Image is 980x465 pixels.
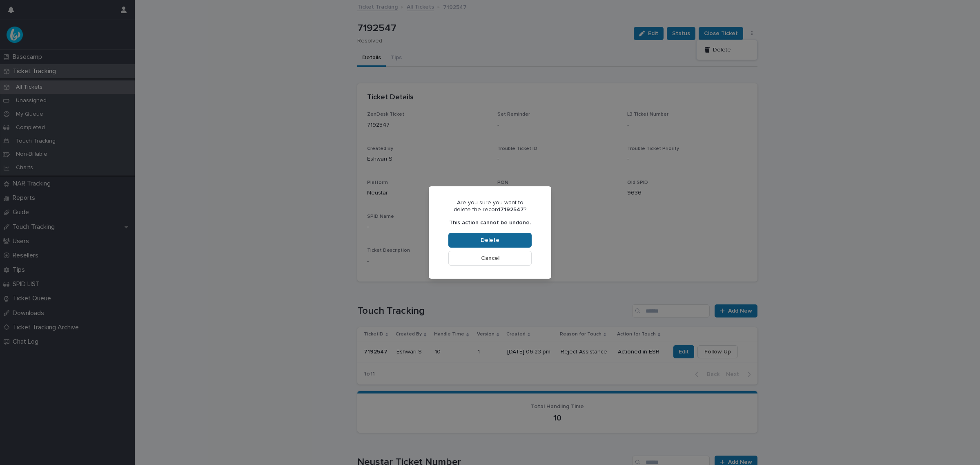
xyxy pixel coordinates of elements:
button: Cancel [448,251,532,266]
p: This action cannot be undone. [449,219,531,226]
span: Cancel [481,255,499,261]
b: 7192547 [500,207,524,212]
span: Delete [481,237,499,243]
p: Are you sure you want to delete the record ? [448,199,532,213]
button: Delete [448,233,532,248]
